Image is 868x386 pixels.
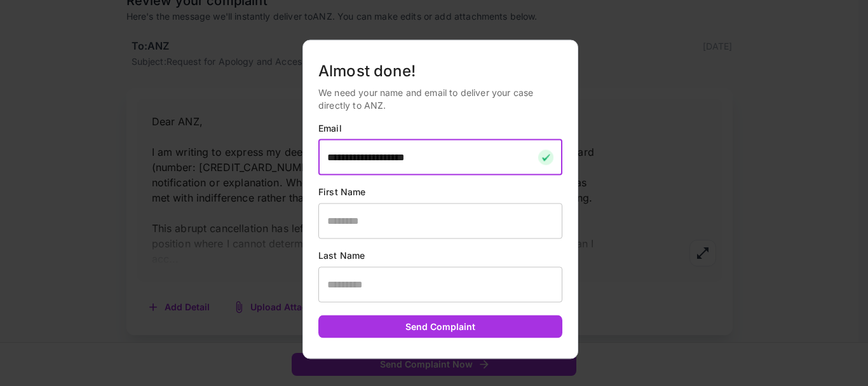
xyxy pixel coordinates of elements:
[318,249,562,261] p: Last Name
[318,121,562,134] p: Email
[318,185,562,198] p: First Name
[538,149,553,165] img: checkmark
[318,315,562,338] button: Send Complaint
[318,60,562,81] h5: Almost done!
[318,86,562,111] p: We need your name and email to deliver your case directly to ANZ.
